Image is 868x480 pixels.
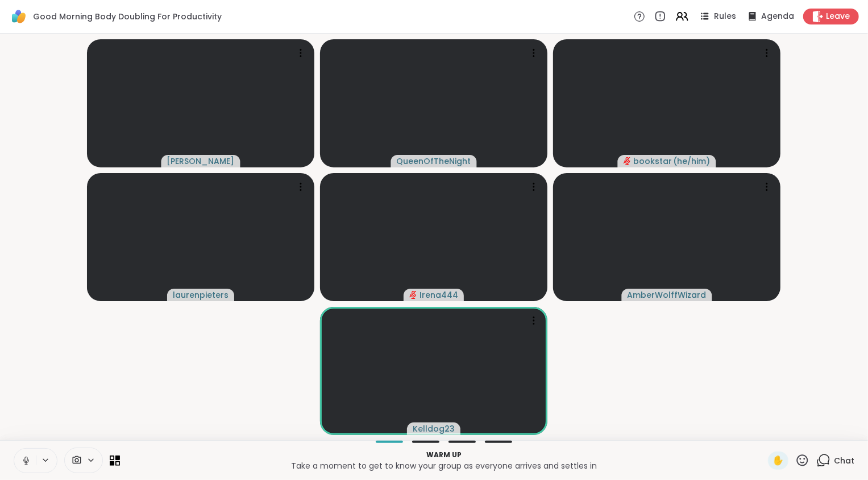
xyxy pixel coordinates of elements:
span: Irena444 [420,289,458,301]
span: Agenda [761,11,794,22]
span: ✋ [773,454,784,467]
span: Chat [834,455,854,466]
span: Leave [826,11,850,22]
span: AmberWolffWizard [628,289,707,301]
span: [PERSON_NAME] [167,155,235,167]
p: Take a moment to get to know your group as everyone arrives and settles in [127,460,761,471]
p: Warm up [127,450,761,460]
span: audio-muted [624,157,632,165]
img: ShareWell Logomark [9,7,28,26]
span: bookstar [634,155,672,167]
span: audio-muted [409,291,417,299]
span: ( he/him ) [674,155,711,167]
span: QueenOfTheNight [397,155,471,167]
span: Good Morning Body Doubling For Productivity [33,11,222,22]
span: Rules [714,11,736,22]
span: Kelldog23 [413,423,455,434]
span: laurenpieters [173,289,229,301]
